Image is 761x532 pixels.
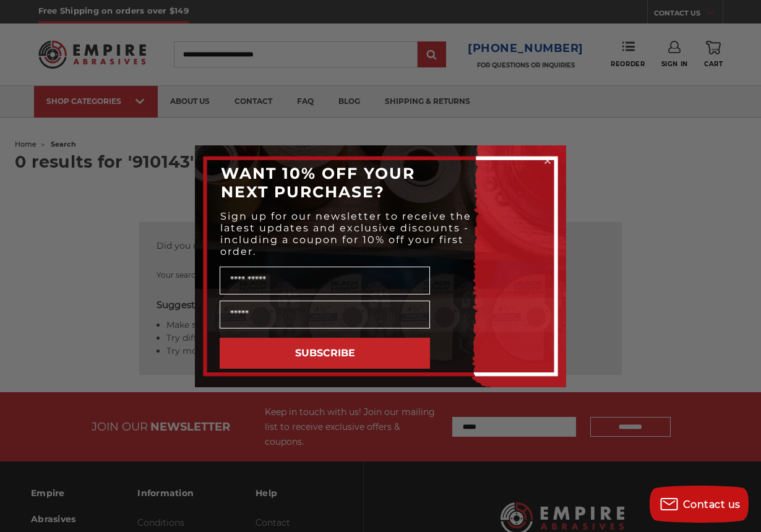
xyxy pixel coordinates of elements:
button: Close dialog [541,155,554,167]
span: Sign up for our newsletter to receive the latest updates and exclusive discounts - including a co... [220,210,471,257]
span: Contact us [683,499,741,510]
button: SUBSCRIBE [220,338,430,369]
input: Email [220,301,430,328]
span: WANT 10% OFF YOUR NEXT PURCHASE? [221,164,415,201]
button: Contact us [650,486,749,523]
